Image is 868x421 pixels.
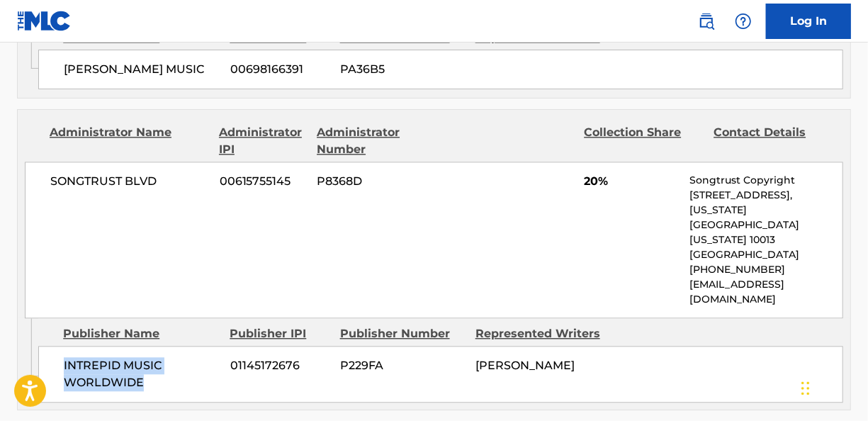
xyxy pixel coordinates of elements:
span: 01145172676 [230,357,329,374]
span: PA36B5 [340,61,465,78]
div: Administrator Number [317,124,436,158]
span: INTREPID MUSIC WORLDWIDE [64,357,220,391]
div: Drag [801,367,810,410]
p: [EMAIL_ADDRESS][DOMAIN_NAME] [689,277,842,307]
span: 00698166391 [230,61,329,78]
div: Represented Writers [475,325,600,342]
p: [STREET_ADDRESS], [689,188,842,203]
img: MLC Logo [17,11,72,31]
p: [PHONE_NUMBER] [689,262,842,277]
span: P8368D [317,173,436,190]
div: Publisher Number [340,325,465,342]
p: [GEOGRAPHIC_DATA] [689,247,842,262]
span: [PERSON_NAME] MUSIC [64,61,220,78]
div: Administrator IPI [219,124,306,158]
a: Log In [766,4,851,39]
span: 00615755145 [220,173,307,190]
span: [PERSON_NAME] [475,359,575,372]
img: search [698,13,715,30]
img: help [735,13,752,30]
div: Collection Share [584,124,703,158]
iframe: Chat Widget [797,353,868,421]
span: 20% [584,173,679,190]
div: Publisher IPI [230,325,329,342]
a: Public Search [692,7,721,35]
span: P229FA [340,357,465,374]
div: Publisher Name [63,325,219,342]
div: Administrator Name [50,124,208,158]
span: SONGTRUST BLVD [50,173,209,190]
p: Songtrust Copyright [689,173,842,188]
p: [US_STATE][GEOGRAPHIC_DATA][US_STATE] 10013 [689,203,842,247]
div: Contact Details [714,124,833,158]
div: Help [729,7,757,35]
